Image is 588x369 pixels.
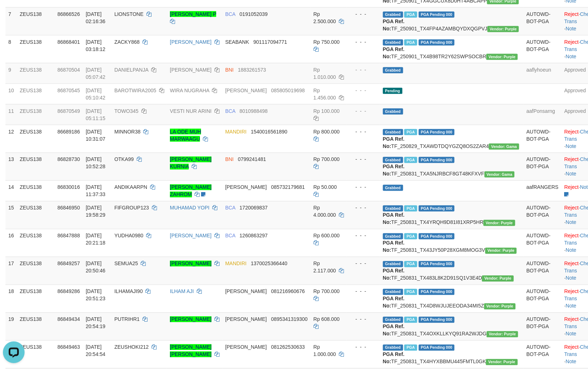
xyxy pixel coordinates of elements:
a: WIRA NUGRAHA [170,88,209,93]
span: Pending [383,88,402,94]
td: AUTOWD-BOT-PGA [524,313,562,340]
b: PGA Ref. No: [383,324,405,337]
span: 86870545 [57,88,80,93]
span: Grabbed [383,185,403,191]
span: BNI [225,67,234,73]
td: ZEUS138 [17,257,55,285]
a: [PERSON_NAME] [170,317,212,322]
span: Rp 700.000 [314,157,340,162]
span: YUDHA0980 [114,233,143,239]
td: ZEUS138 [17,35,55,63]
td: 17 [5,257,17,285]
td: ZEUS138 [17,340,55,368]
span: [PERSON_NAME] [225,88,267,93]
span: Rp 50.000 [314,184,337,190]
td: AUTOWD-BOT-PGA [524,7,562,35]
td: TF_250831_TXA5NJRBCF8GT48KFXVF [380,153,524,181]
span: Marked by aafkaynarin [404,129,417,135]
a: Note [566,303,577,309]
span: 86847888 [57,233,80,239]
span: PGA Pending [419,39,455,46]
span: Rp 1.456.000 [314,88,336,101]
span: BCA [225,11,235,17]
td: 10 [5,84,17,104]
span: 86849434 [57,317,80,322]
span: 86846950 [57,205,80,211]
span: 86870549 [57,108,80,114]
span: [DATE] 05:11:15 [86,108,106,121]
td: ZEUS138 [17,201,55,229]
span: Vendor URL: https://trx4.1velocity.biz [487,26,519,32]
td: ZEUS138 [17,229,55,257]
span: PGA Pending [419,157,455,163]
span: Copy 0895341319300 to clipboard [271,317,308,322]
span: FIFGROUP123 [114,205,149,211]
td: 12 [5,125,17,153]
span: Marked by aafRornrotha [404,345,417,351]
span: Vendor URL: https://trx4.1velocity.biz [482,276,514,282]
span: [DATE] 20:54:19 [86,317,106,330]
span: Grabbed [383,205,403,212]
a: Reject [564,344,579,350]
a: Note [566,359,577,365]
td: ZEUS138 [17,63,55,84]
b: PGA Ref. No: [383,136,405,149]
span: BNI [225,157,234,162]
span: Marked by aafRornrotha [404,289,417,295]
a: [PERSON_NAME] [PERSON_NAME] [170,344,212,357]
span: [PERSON_NAME] [225,289,267,294]
span: Rp 600.000 [314,233,340,239]
a: Note [566,220,577,225]
span: Grabbed [383,39,403,46]
a: Note [566,143,577,149]
span: Vendor URL: https://trx4.1velocity.biz [487,331,518,338]
span: Marked by aaftrukkakada [404,39,417,46]
span: [PERSON_NAME] [225,344,267,350]
span: [DATE] 19:58:29 [86,205,106,218]
div: - - - [350,344,377,351]
span: Vendor URL: https://trx4.1velocity.biz [486,54,518,60]
span: Marked by aafnoeunsreypich [404,233,417,239]
span: [DATE] 20:51:23 [86,289,106,302]
b: PGA Ref. No: [383,164,405,177]
a: [PERSON_NAME] [170,233,212,239]
span: 86870504 [57,67,80,73]
a: LA ODE MUH MARWAAGU [170,129,201,142]
span: TOWO345 [114,108,139,114]
div: - - - [350,87,377,94]
a: Note [566,275,577,281]
span: Grabbed [383,157,403,163]
a: Reject [564,39,579,45]
span: Vendor URL: https://trx4.1velocity.biz [485,248,517,254]
a: [PERSON_NAME] KURNIA [170,157,212,170]
span: Marked by aafRornrotha [404,317,417,323]
td: TF_250831_TX4OXKLLKYQ91RA2WJDG [380,313,524,340]
td: 19 [5,313,17,340]
span: PGA Pending [419,261,455,267]
span: Grabbed [383,12,403,18]
td: 13 [5,153,17,181]
td: 14 [5,181,17,201]
span: Rp 700.000 [314,289,340,294]
a: [PERSON_NAME] ZAHROM [170,184,212,198]
span: Copy 1720069837 to clipboard [240,205,268,211]
span: LIONSTONE [114,11,144,17]
div: - - - [350,156,377,163]
span: [DATE] 05:10:42 [86,88,106,101]
span: Copy 085732179681 to clipboard [271,184,305,190]
a: Note [566,331,577,337]
span: Grabbed [383,67,403,73]
span: OTKA99 [114,157,134,162]
span: PGA Pending [419,317,455,323]
td: ZEUS138 [17,125,55,153]
span: Copy 085805019698 to clipboard [271,88,305,93]
a: [PERSON_NAME] P [170,11,216,17]
span: Rp 1.010.000 [314,67,336,80]
span: ZEUSHOKI212 [114,344,149,350]
b: PGA Ref. No: [383,18,405,31]
span: Copy 1883261573 to clipboard [238,67,266,73]
span: 86849286 [57,289,80,294]
td: ZEUS138 [17,7,55,35]
b: PGA Ref. No: [383,212,405,225]
span: PUTRIHR1 [114,317,140,322]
